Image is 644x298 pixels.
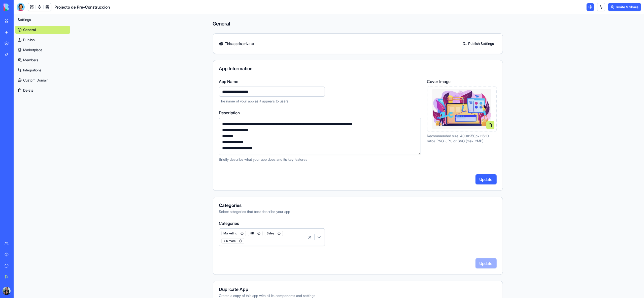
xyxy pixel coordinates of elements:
label: Categories [219,220,497,226]
label: Description [219,110,421,116]
button: MarketingHRSales+ 6 more [219,228,325,246]
p: Briefly describe what your app does and its key features [219,157,421,162]
div: Select categories that best describe your app [219,209,497,214]
div: Categories [219,203,497,208]
h4: General [213,20,503,27]
button: Settings [15,16,70,24]
span: Settings [18,17,31,22]
p: Recommended size: 400x250px (16:10 ratio). PNG, JPG or SVG (max. 2MB) [427,133,497,144]
button: Invite & Share [608,3,641,11]
span: Sales [265,231,283,236]
button: Delete [15,86,70,94]
a: Members [15,56,70,64]
a: General [15,26,70,34]
span: Marketing [221,231,246,236]
label: App Name [219,78,421,85]
img: logo [4,4,35,11]
a: Integrations [15,66,70,74]
span: This app is private [225,41,254,46]
img: PHOTO-2025-09-15-15-09-07_ggaris.jpg [3,287,11,295]
label: Cover Image [427,78,497,85]
a: Publish [15,36,70,44]
a: Custom Domain [15,76,70,84]
span: Projecto de Pre-Construccion [54,4,110,10]
a: Marketplace [15,46,70,54]
img: Preview [432,89,491,129]
button: Update [476,174,497,184]
a: Publish Settings [460,40,497,48]
p: The name of your app as it appears to users [219,99,421,104]
span: + 6 more [221,238,244,244]
span: HR [248,231,263,236]
div: App Information [219,66,497,71]
div: Duplicate App [219,287,497,292]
